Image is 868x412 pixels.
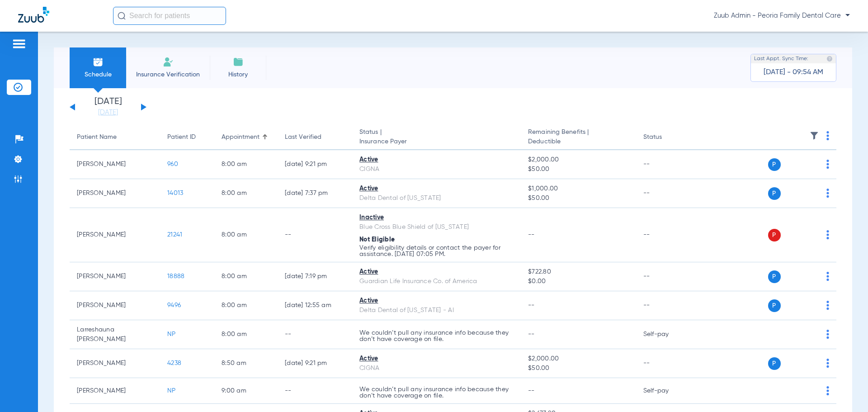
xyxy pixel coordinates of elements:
[521,125,636,150] th: Remaining Benefits |
[163,57,174,67] img: Manual Insurance Verification
[352,125,521,150] th: Status |
[278,179,352,208] td: [DATE] 7:37 PM
[70,208,160,262] td: [PERSON_NAME]
[528,331,535,337] span: --
[636,262,697,291] td: --
[826,272,829,281] img: group-dot-blue.svg
[528,388,535,394] span: --
[133,70,203,79] span: Insurance Verification
[636,291,697,320] td: --
[12,38,26,49] img: hamburger-icon
[359,386,514,399] p: We couldn’t pull any insurance info because they don’t have coverage on file.
[826,230,829,239] img: group-dot-blue.svg
[167,190,183,196] span: 14013
[528,302,535,308] span: --
[826,131,829,140] img: group-dot-blue.svg
[70,262,160,291] td: [PERSON_NAME]
[167,273,184,279] span: 18888
[764,68,823,77] span: [DATE] - 09:54 AM
[768,299,781,312] span: P
[826,359,829,368] img: group-dot-blue.svg
[359,245,514,257] p: Verify eligibility details or contact the payer for assistance. [DATE] 07:05 PM.
[77,133,117,142] div: Patient Name
[285,133,321,142] div: Last Verified
[222,133,270,142] div: Appointment
[636,349,697,378] td: --
[233,57,244,67] img: History
[826,160,829,169] img: group-dot-blue.svg
[528,232,535,238] span: --
[636,179,697,208] td: --
[359,223,514,232] div: Blue Cross Blue Shield of [US_STATE]
[76,70,119,79] span: Schedule
[359,184,514,194] div: Active
[167,302,181,308] span: 9496
[359,354,514,364] div: Active
[167,388,176,394] span: NP
[214,378,278,404] td: 9:00 AM
[113,7,226,25] input: Search for patients
[768,270,781,283] span: P
[528,364,628,373] span: $50.00
[167,133,207,142] div: Patient ID
[636,208,697,262] td: --
[636,150,697,179] td: --
[528,277,628,286] span: $0.00
[826,56,833,62] img: last sync help info
[70,291,160,320] td: [PERSON_NAME]
[826,301,829,310] img: group-dot-blue.svg
[528,165,628,174] span: $50.00
[636,125,697,150] th: Status
[768,357,781,370] span: P
[167,133,196,142] div: Patient ID
[636,378,697,404] td: Self-pay
[214,179,278,208] td: 8:00 AM
[278,150,352,179] td: [DATE] 9:21 PM
[70,378,160,404] td: [PERSON_NAME]
[70,150,160,179] td: [PERSON_NAME]
[754,54,808,63] span: Last Appt. Sync Time:
[359,213,514,223] div: Inactive
[359,277,514,286] div: Guardian Life Insurance Co. of America
[826,386,829,395] img: group-dot-blue.svg
[768,187,781,200] span: P
[278,208,352,262] td: --
[359,194,514,203] div: Delta Dental of [US_STATE]
[359,155,514,165] div: Active
[278,320,352,349] td: --
[167,331,176,337] span: NP
[222,133,259,142] div: Appointment
[70,320,160,349] td: Larreshauna [PERSON_NAME]
[167,360,181,366] span: 4238
[214,262,278,291] td: 8:00 AM
[768,229,781,242] span: P
[18,7,49,23] img: Zuub Logo
[214,349,278,378] td: 8:50 AM
[167,232,182,238] span: 21241
[528,137,628,147] span: Deductible
[528,184,628,194] span: $1,000.00
[278,291,352,320] td: [DATE] 12:55 AM
[70,179,160,208] td: [PERSON_NAME]
[278,378,352,404] td: --
[714,11,850,20] span: Zuub Admin - Peoria Family Dental Care
[359,267,514,277] div: Active
[70,349,160,378] td: [PERSON_NAME]
[359,137,514,147] span: Insurance Payer
[359,296,514,306] div: Active
[528,194,628,203] span: $50.00
[214,320,278,349] td: 8:00 AM
[826,330,829,339] img: group-dot-blue.svg
[359,364,514,373] div: CIGNA
[118,12,126,20] img: Search Icon
[359,165,514,174] div: CIGNA
[278,262,352,291] td: [DATE] 7:19 PM
[217,70,259,79] span: History
[810,131,819,140] img: filter.svg
[167,161,178,167] span: 960
[214,150,278,179] td: 8:00 AM
[528,354,628,364] span: $2,000.00
[528,267,628,277] span: $722.80
[636,320,697,349] td: Self-pay
[768,158,781,171] span: P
